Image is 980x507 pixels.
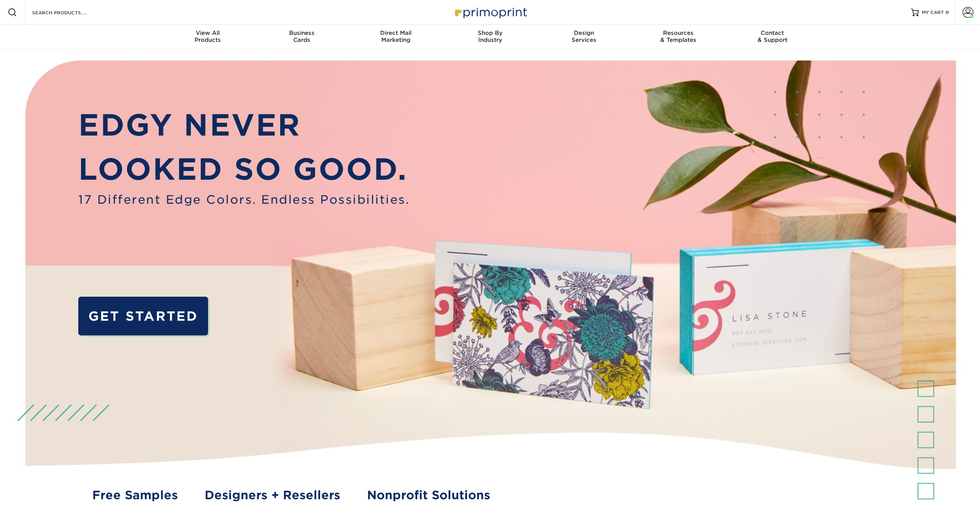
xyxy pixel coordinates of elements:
[443,25,537,50] a: Shop ByIndustry
[255,25,349,50] a: BusinessCards
[78,147,410,191] p: LOOKED SO GOOD.
[443,29,537,43] div: Industry
[451,4,529,21] img: Primoprint
[161,29,255,36] span: View All
[78,191,410,209] span: 17 Different Edge Colors. Endless Possibilities.
[922,9,944,16] span: MY CART
[205,486,340,504] a: Designers + Resellers
[443,29,537,36] span: Shop By
[349,29,443,36] span: Direct Mail
[255,29,349,43] div: Cards
[537,25,631,50] a: DesignServices
[349,25,443,50] a: Direct MailMarketing
[78,297,208,335] a: GET STARTED
[161,29,255,43] div: Products
[78,103,410,147] p: EDGY NEVER
[631,29,725,43] div: & Templates
[631,29,725,36] span: Resources
[255,29,349,36] span: Business
[92,486,178,504] a: Free Samples
[725,25,820,50] a: Contact& Support
[537,29,631,36] span: Design
[725,29,820,36] span: Contact
[31,8,107,17] input: SEARCH PRODUCTS.....
[367,486,490,504] a: Nonprofit Solutions
[946,10,949,15] span: 0
[725,29,820,43] div: & Support
[349,29,443,43] div: Marketing
[537,29,631,43] div: Services
[161,25,255,50] a: View AllProducts
[631,25,725,50] a: Resources& Templates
